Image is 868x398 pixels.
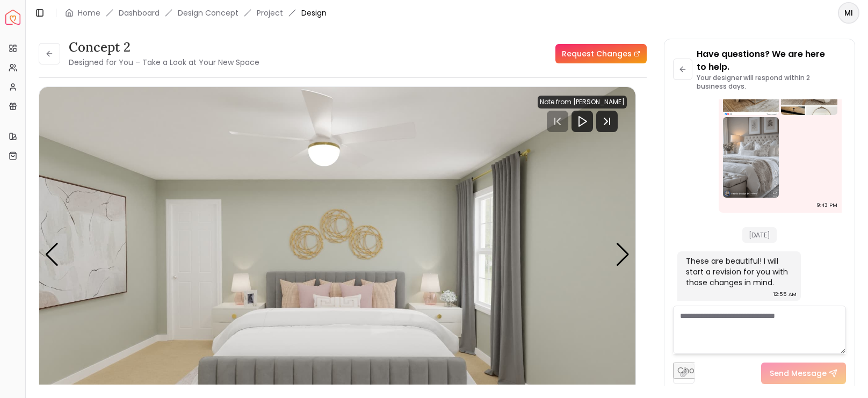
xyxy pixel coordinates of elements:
span: MI [839,3,858,23]
a: Dashboard [119,8,160,18]
div: 9:43 PM [816,200,837,211]
div: Previous slide [45,243,59,266]
div: These are beautiful! I will start a revision for you with those changes in mind. [686,256,790,288]
p: Have questions? We are here to help. [697,48,846,74]
button: MI [838,2,859,24]
div: Note from [PERSON_NAME] [538,96,627,108]
svg: Play [576,115,589,128]
img: Chat Image [723,117,779,198]
div: 12:55 AM [773,289,797,300]
li: Design Concept [178,8,238,18]
a: Project [257,8,283,18]
nav: breadcrumb [65,8,327,18]
a: Request Changes [555,44,647,63]
svg: Next Track [596,111,618,132]
div: Next slide [616,243,630,266]
p: Your designer will respond within 2 business days. [697,74,846,91]
img: Spacejoy Logo [5,10,20,25]
h3: Concept 2 [69,39,259,56]
span: [DATE] [742,227,777,243]
a: Spacejoy [5,10,20,25]
a: Home [78,8,100,18]
span: Design [301,8,327,18]
small: Designed for You – Take a Look at Your New Space [69,57,259,68]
